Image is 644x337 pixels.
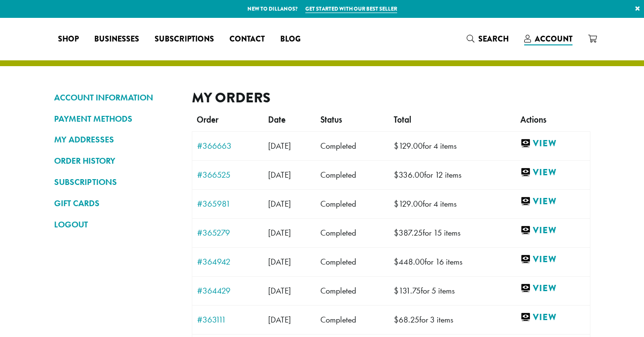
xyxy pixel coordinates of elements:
td: Completed [315,218,389,247]
span: Subscriptions [155,33,214,45]
td: for 12 items [389,160,515,189]
span: Total [394,114,411,125]
a: LOGOUT [54,216,177,233]
h2: My Orders [192,89,590,106]
span: 336.00 [394,169,424,180]
td: for 3 items [389,305,515,334]
a: GIFT CARDS [54,195,177,211]
span: 131.75 [394,285,421,296]
td: Completed [315,189,389,218]
span: [DATE] [268,227,291,238]
span: $ [394,285,399,296]
span: 129.00 [394,198,423,209]
a: ORDER HISTORY [54,153,177,169]
td: Completed [315,276,389,305]
td: for 16 items [389,247,515,276]
span: Contact [229,33,265,45]
span: Status [320,114,342,125]
td: Completed [315,247,389,276]
a: View [520,167,585,179]
a: View [520,196,585,208]
span: $ [394,140,399,151]
span: Businesses [94,33,139,45]
a: View [520,311,585,323]
td: for 5 items [389,276,515,305]
a: #366663 [197,141,258,150]
td: for 15 items [389,218,515,247]
span: Shop [58,33,79,45]
a: #365981 [197,199,258,208]
span: Order [197,114,218,125]
span: $ [394,227,399,238]
a: PAYMENT METHODS [54,111,177,127]
a: Get started with our best seller [305,5,397,13]
span: [DATE] [268,285,291,296]
span: $ [394,169,399,180]
span: Blog [280,33,301,45]
span: 129.00 [394,140,423,151]
span: Account [535,33,572,44]
td: for 4 items [389,131,515,160]
a: View [520,225,585,237]
span: $ [394,314,399,325]
a: SUBSCRIPTIONS [54,174,177,190]
span: [DATE] [268,198,291,209]
a: Shop [50,31,86,47]
span: 68.25 [394,314,419,325]
a: ACCOUNT INFORMATION [54,89,177,106]
span: Actions [520,114,546,125]
span: [DATE] [268,140,291,151]
a: MY ADDRESSES [54,131,177,148]
span: $ [394,198,399,209]
span: 387.25 [394,227,423,238]
a: #364942 [197,257,258,266]
td: Completed [315,160,389,189]
a: #363111 [197,315,258,324]
span: 448.00 [394,256,425,267]
a: View [520,138,585,150]
a: Search [459,31,516,47]
td: for 4 items [389,189,515,218]
span: [DATE] [268,314,291,325]
a: View [520,253,585,266]
td: Completed [315,131,389,160]
span: $ [394,256,399,267]
span: Search [478,33,509,44]
a: View [520,282,585,295]
a: #364429 [197,286,258,295]
a: #365279 [197,228,258,237]
span: Date [268,114,286,125]
span: [DATE] [268,169,291,180]
a: #366525 [197,170,258,179]
span: [DATE] [268,256,291,267]
td: Completed [315,305,389,334]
